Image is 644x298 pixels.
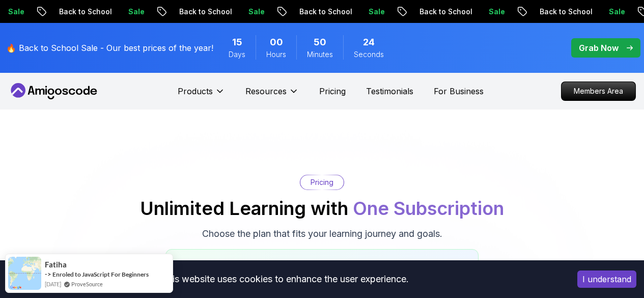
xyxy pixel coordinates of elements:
p: 🔥 Back to School Sale - Our best prices of the year! [6,42,213,54]
span: Hours [266,49,286,60]
h2: Unlimited Learning with [140,198,504,219]
span: Seconds [354,49,384,60]
span: [DATE] [45,280,61,288]
p: Back to School [47,7,116,17]
button: Products [178,85,225,105]
p: Grab Now [579,42,619,54]
span: 24 Seconds [363,35,375,49]
a: For Business [434,85,484,97]
p: Back to School [527,7,597,17]
p: Sale [356,7,389,17]
p: Back to School [287,7,356,17]
p: Back to School [407,7,477,17]
p: Sale [597,7,629,17]
p: Choose the plan that fits your learning journey and goals. [202,227,442,241]
p: Members Area [562,82,635,100]
p: Pricing [311,177,333,187]
button: Resources [245,85,299,105]
a: Testimonials [366,85,413,97]
div: This website uses cookies to enhance the user experience. [8,268,562,290]
a: Members Area [561,82,636,101]
span: -> [45,270,51,278]
span: 50 Minutes [314,35,326,49]
p: Products [178,85,213,97]
a: ProveSource [71,280,103,288]
p: Resources [245,85,287,97]
span: Days [229,49,245,60]
img: provesource social proof notification image [8,257,41,290]
a: Enroled to JavaScript For Beginners [52,270,149,278]
p: Sale [477,7,509,17]
p: Sale [236,7,269,17]
a: Pricing [319,85,346,97]
p: Sale [116,7,149,17]
p: Back to School [167,7,236,17]
span: Minutes [307,49,333,60]
span: 0 Hours [270,35,283,49]
span: 15 Days [232,35,242,49]
button: Accept cookies [577,270,636,288]
span: Fatiha [45,260,67,269]
span: One Subscription [353,197,504,220]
